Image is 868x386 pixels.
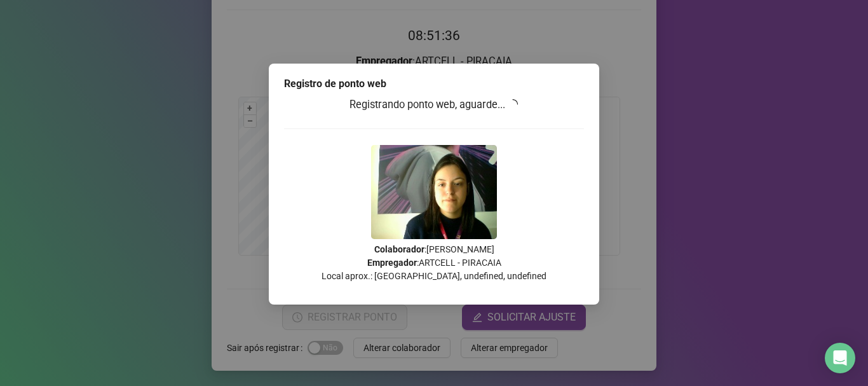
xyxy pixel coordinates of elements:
h3: Registrando ponto web, aguarde... [284,97,584,113]
strong: Colaborador [374,244,424,254]
strong: Empregador [367,258,417,268]
p: : [PERSON_NAME] : ARTCELL - PIRACAIA Local aprox.: [GEOGRAPHIC_DATA], undefined, undefined [284,243,584,283]
img: 9k= [371,145,497,239]
div: Open Intercom Messenger [825,343,855,373]
span: loading [506,97,520,111]
div: Registro de ponto web [284,76,584,92]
